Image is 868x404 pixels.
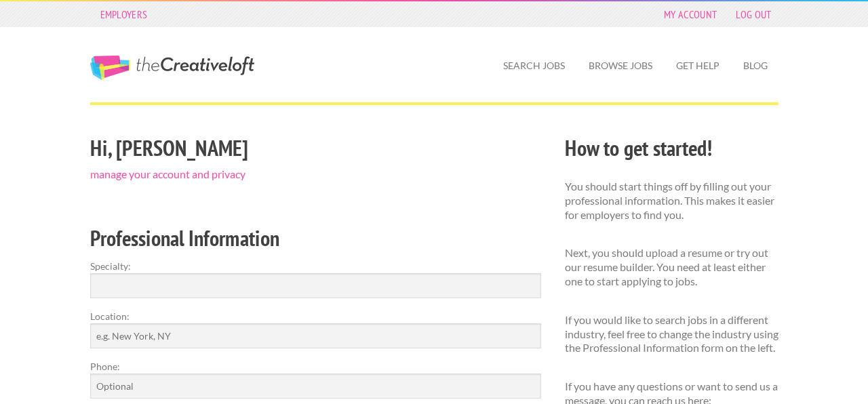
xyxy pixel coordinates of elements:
label: Phone: [90,359,541,373]
input: e.g. New York, NY [90,323,541,348]
h2: Hi, [PERSON_NAME] [90,133,541,163]
a: Browse Jobs [578,50,663,81]
input: Optional [90,373,541,399]
label: Location: [90,309,541,323]
a: manage your account and privacy [90,167,245,180]
a: Get Help [665,50,730,81]
a: Blog [732,50,778,81]
p: If you would like to search jobs in a different industry, feel free to change the industry using ... [565,313,778,355]
h2: How to get started! [565,133,778,163]
label: Specialty: [90,259,541,273]
a: The Creative Loft [90,56,254,80]
a: My Account [657,5,724,24]
p: You should start things off by filling out your professional information. This makes it easier fo... [565,180,778,222]
p: Next, you should upload a resume or try out our resume builder. You need at least either one to s... [565,246,778,288]
h2: Professional Information [90,223,541,254]
a: Search Jobs [492,50,576,81]
a: Log Out [729,5,778,24]
a: Employers [94,5,155,24]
